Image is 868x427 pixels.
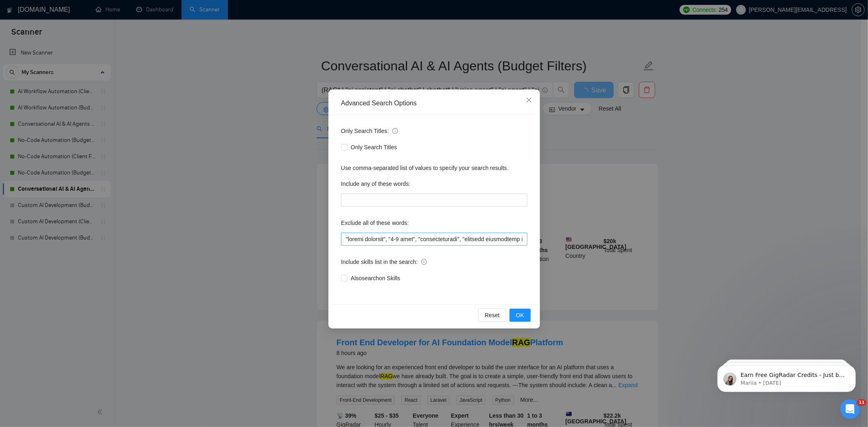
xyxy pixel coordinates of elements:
[341,99,527,108] div: Advanced Search Options
[348,143,400,152] span: Only Search Titles
[341,126,398,135] span: Only Search Titles:
[485,311,500,320] span: Reset
[348,274,403,283] span: Also search on Skills
[341,163,527,172] div: Use comma-separated list of values to specify your search results.
[705,348,868,405] iframe: Intercom notifications message
[392,128,398,134] span: info-circle
[840,399,860,419] iframe: Intercom live chat
[341,257,427,266] span: Include skills list in the search:
[421,259,427,265] span: info-circle
[518,89,540,111] button: Close
[341,177,410,190] label: Include any of these words:
[526,97,532,103] span: close
[478,309,506,322] button: Reset
[509,309,530,322] button: OK
[516,311,524,320] span: OK
[857,399,866,406] span: 11
[341,216,409,229] label: Exclude all of these words:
